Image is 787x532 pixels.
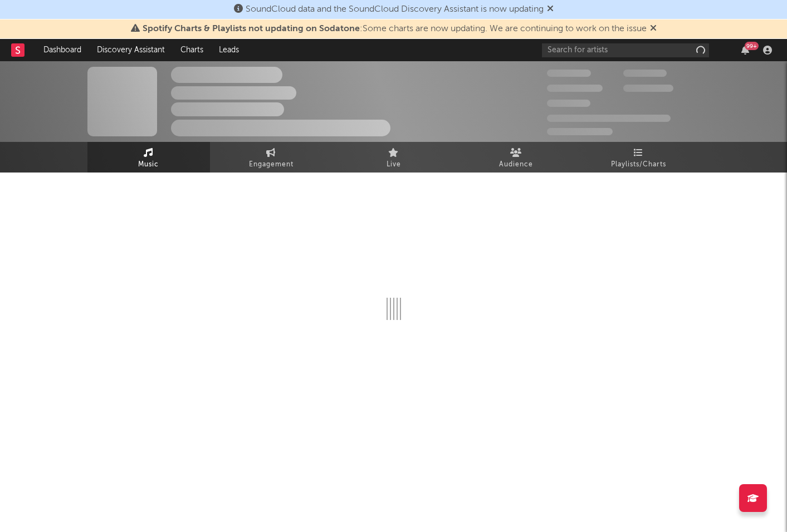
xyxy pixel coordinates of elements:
span: 50 000 000 [547,85,603,92]
div: 99 + [745,42,759,50]
a: Engagement [210,142,333,173]
span: 300 000 [547,70,591,77]
span: Dismiss [650,24,657,33]
span: Audience [499,158,533,171]
a: Audience [455,142,578,173]
span: 50 000 000 Monthly Listeners [547,115,671,122]
button: 99+ [741,46,749,55]
span: Jump Score: 85.0 [547,128,613,135]
span: Spotify Charts & Playlists not updating on Sodatone [143,24,360,33]
span: Music [138,158,159,171]
span: : Some charts are now updating. We are continuing to work on the issue [143,24,647,33]
a: Leads [211,39,247,61]
a: Music [87,142,210,173]
span: 100 000 [623,70,667,77]
a: Dashboard [36,39,89,61]
input: Search for artists [542,43,709,57]
a: Discovery Assistant [89,39,173,61]
a: Live [333,142,455,173]
a: Playlists/Charts [578,142,700,173]
span: Dismiss [547,5,554,14]
span: 100 000 [547,100,590,107]
span: Live [387,158,401,171]
span: 1 000 000 [623,85,673,92]
span: SoundCloud data and the SoundCloud Discovery Assistant is now updating [246,5,544,14]
a: Charts [173,39,211,61]
span: Engagement [249,158,294,171]
span: Playlists/Charts [611,158,666,171]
